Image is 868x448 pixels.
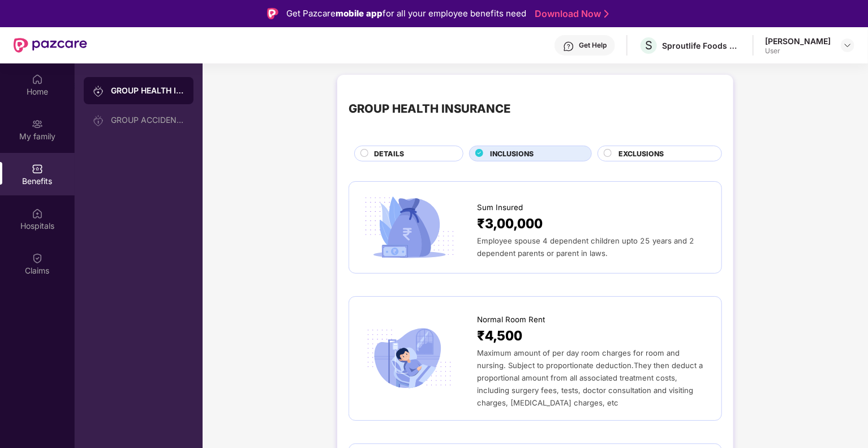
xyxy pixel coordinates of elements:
img: icon [360,193,458,261]
span: Employee spouse 4 dependent children upto 25 years and 2 dependent parents or parent in laws. [477,236,694,258]
div: Get Help [579,41,607,50]
a: Download Now [535,8,605,20]
div: GROUP HEALTH INSURANCE [349,100,510,118]
span: ₹4,500 [477,326,522,347]
img: svg+xml;base64,PHN2ZyB3aWR0aD0iMjAiIGhlaWdodD0iMjAiIHZpZXdCb3g9IjAgMCAyMCAyMCIgZmlsbD0ibm9uZSIgeG... [93,115,104,126]
div: GROUP ACCIDENTAL INSURANCE [111,116,184,125]
span: INCLUSIONS [490,148,534,159]
span: Maximum amount of per day room charges for room and nursing. Subject to proportionate deduction.T... [477,348,703,407]
img: svg+xml;base64,PHN2ZyB3aWR0aD0iMjAiIGhlaWdodD0iMjAiIHZpZXdCb3g9IjAgMCAyMCAyMCIgZmlsbD0ibm9uZSIgeG... [93,86,104,97]
span: ₹3,00,000 [477,214,543,234]
div: Get Pazcare for all your employee benefits need [286,7,526,20]
span: EXCLUSIONS [618,148,664,159]
span: S [645,39,652,52]
img: svg+xml;base64,PHN2ZyBpZD0iSG9zcGl0YWxzIiB4bWxucz0iaHR0cDovL3d3dy53My5vcmcvMjAwMC9zdmciIHdpZHRoPS... [32,208,43,219]
img: svg+xml;base64,PHN2ZyBpZD0iSGVscC0zMngzMiIgeG1sbnM9Imh0dHA6Ly93d3cudzMub3JnLzIwMDAvc3ZnIiB3aWR0aD... [563,41,574,52]
div: [PERSON_NAME] [765,36,831,46]
strong: mobile app [336,8,383,19]
img: Logo [267,8,278,19]
div: User [765,46,831,56]
img: svg+xml;base64,PHN2ZyBpZD0iQmVuZWZpdHMiIHhtbG5zPSJodHRwOi8vd3d3LnczLm9yZy8yMDAwL3N2ZyIgd2lkdGg9Ij... [32,163,43,174]
img: svg+xml;base64,PHN2ZyB3aWR0aD0iMjAiIGhlaWdodD0iMjAiIHZpZXdCb3g9IjAgMCAyMCAyMCIgZmlsbD0ibm9uZSIgeG... [32,118,43,130]
div: GROUP HEALTH INSURANCE [111,85,184,96]
span: Normal Room Rent [477,314,545,326]
img: svg+xml;base64,PHN2ZyBpZD0iQ2xhaW0iIHhtbG5zPSJodHRwOi8vd3d3LnczLm9yZy8yMDAwL3N2ZyIgd2lkdGg9IjIwIi... [32,253,43,264]
span: DETAILS [374,148,404,159]
div: Sproutlife Foods Private Limited [662,40,741,51]
span: Sum Insured [477,202,523,214]
img: Stroke [604,8,609,20]
img: svg+xml;base64,PHN2ZyBpZD0iRHJvcGRvd24tMzJ4MzIiIHhtbG5zPSJodHRwOi8vd3d3LnczLm9yZy8yMDAwL3N2ZyIgd2... [843,41,852,50]
img: svg+xml;base64,PHN2ZyBpZD0iSG9tZSIgeG1sbnM9Imh0dHA6Ly93d3cudzMub3JnLzIwMDAvc3ZnIiB3aWR0aD0iMjAiIG... [32,74,43,85]
img: New Pazcare Logo [14,38,87,53]
img: icon [360,325,458,392]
